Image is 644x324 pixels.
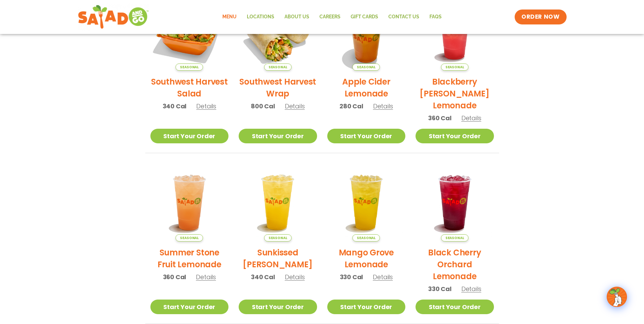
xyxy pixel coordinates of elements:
span: 340 Cal [163,102,187,111]
span: Seasonal [352,234,380,241]
img: Product photo for Mango Grove Lemonade [327,163,406,242]
span: 340 Cal [251,272,275,282]
h2: Blackberry [PERSON_NAME] Lemonade [416,76,494,111]
h2: Sunkissed [PERSON_NAME] [239,247,317,270]
h2: Apple Cider Lemonade [327,76,406,100]
a: Start Your Order [239,300,317,314]
span: Details [461,114,481,122]
span: 330 Cal [428,284,452,293]
a: Start Your Order [416,300,494,314]
nav: Menu [217,9,447,25]
span: Details [196,102,216,110]
span: Seasonal [441,64,468,71]
span: Details [196,273,216,281]
img: new-SAG-logo-768×292 [78,3,149,31]
a: FAQs [424,9,447,25]
span: ORDER NOW [521,13,559,21]
h2: Southwest Harvest Salad [150,76,229,100]
span: Details [373,273,393,281]
a: Start Your Order [150,300,229,314]
span: Details [373,102,393,110]
h2: Mango Grove Lemonade [327,247,406,270]
img: Product photo for Black Cherry Orchard Lemonade [416,163,494,242]
a: Careers [314,9,346,25]
a: About Us [279,9,314,25]
span: 360 Cal [428,113,452,123]
h2: Southwest Harvest Wrap [239,76,317,100]
span: 800 Cal [251,102,275,111]
a: Contact Us [383,9,424,25]
span: Seasonal [264,64,292,71]
a: Locations [242,9,279,25]
span: 330 Cal [340,272,363,282]
span: Details [461,285,481,293]
a: Start Your Order [327,300,406,314]
span: Seasonal [176,234,203,241]
span: 360 Cal [163,272,186,282]
img: Product photo for Summer Stone Fruit Lemonade [150,163,229,242]
a: Start Your Order [416,129,494,143]
span: Seasonal [264,234,292,241]
a: Start Your Order [150,129,229,143]
span: Seasonal [352,64,380,71]
h2: Black Cherry Orchard Lemonade [416,247,494,282]
span: Seasonal [176,64,203,71]
a: GIFT CARDS [346,9,383,25]
a: Start Your Order [327,129,406,143]
img: wpChatIcon [607,287,626,306]
a: ORDER NOW [515,10,566,24]
span: 280 Cal [339,102,363,111]
span: Details [285,102,305,110]
a: Menu [217,9,242,25]
span: Seasonal [441,234,468,241]
a: Start Your Order [239,129,317,143]
span: Details [285,273,305,281]
h2: Summer Stone Fruit Lemonade [150,247,229,270]
img: Product photo for Sunkissed Yuzu Lemonade [239,163,317,242]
